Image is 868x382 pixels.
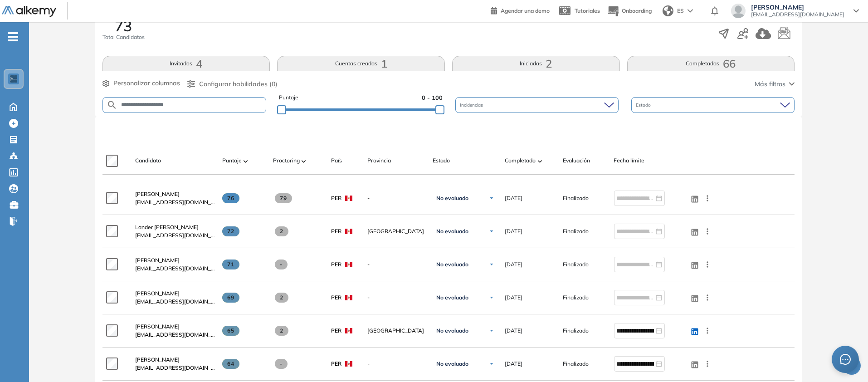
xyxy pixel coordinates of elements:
span: 69 [222,293,240,303]
span: Finalizado [563,327,589,335]
span: PER [331,260,341,269]
span: - [367,294,425,302]
span: Lander [PERSON_NAME] [135,224,199,230]
span: Estado [433,157,450,165]
img: SEARCH_ALT [107,99,117,111]
span: message [840,354,851,365]
span: Personalizar columnas [113,78,180,88]
img: PER [345,361,352,367]
span: No evaluado [436,360,468,367]
span: [DATE] [505,294,523,302]
span: [DATE] [505,227,523,235]
img: Ícono de flecha [489,262,494,267]
span: Finalizado [563,294,589,302]
span: PER [331,227,341,235]
span: Finalizado [563,227,589,235]
span: 72 [222,226,240,236]
span: No evaluado [436,294,468,301]
span: 2 [275,226,289,236]
a: [PERSON_NAME] [135,190,215,198]
span: No evaluado [436,195,468,202]
span: Puntaje [279,93,298,102]
span: Finalizado [563,194,589,202]
span: [PERSON_NAME] [135,191,180,197]
span: ES [677,7,684,15]
img: PER [345,295,352,300]
span: Provincia [367,157,391,165]
span: [GEOGRAPHIC_DATA] [367,227,425,235]
span: Configurar habilidades (0) [199,79,278,89]
span: [EMAIL_ADDRESS][DOMAIN_NAME] [751,11,844,18]
a: [PERSON_NAME] [135,356,215,364]
span: 2 [275,293,289,303]
span: 76 [222,193,240,203]
a: Lander [PERSON_NAME] [135,223,215,231]
span: Evaluación [563,157,590,165]
span: 79 [275,193,293,203]
a: [PERSON_NAME] [135,256,215,264]
button: Cuentas creadas1 [277,56,445,71]
span: Completado [505,157,536,165]
img: world [663,5,673,16]
span: [DATE] [505,327,523,335]
div: Estado [631,97,795,113]
span: Incidencias [460,102,485,108]
i: - [8,36,18,38]
span: [PERSON_NAME] [135,290,180,297]
img: [missing "en.ARROW_ALT" translation] [244,160,248,163]
img: arrow [688,9,693,13]
span: 0 - 100 [422,93,443,102]
span: [PERSON_NAME] [135,257,180,264]
img: [missing "en.ARROW_ALT" translation] [302,160,306,163]
span: Onboarding [622,7,652,14]
span: Total Candidatos [102,33,145,41]
span: [GEOGRAPHIC_DATA] [367,327,425,335]
img: PER [345,262,352,267]
span: 73 [115,19,132,33]
span: [EMAIL_ADDRESS][DOMAIN_NAME] [135,231,215,240]
span: [PERSON_NAME] [135,356,180,363]
span: Proctoring [273,157,300,165]
button: Invitados4 [102,56,270,71]
span: - [275,359,288,369]
span: PER [331,294,341,302]
span: Más filtros [755,79,785,89]
button: Más filtros [755,79,795,89]
span: [DATE] [505,260,523,269]
span: Finalizado [563,260,589,269]
img: PER [345,196,352,201]
span: No evaluado [436,327,468,334]
span: PER [331,360,341,368]
button: Iniciadas2 [452,56,620,71]
img: Ícono de flecha [489,328,494,333]
span: [EMAIL_ADDRESS][DOMAIN_NAME] [135,298,215,306]
span: - [367,194,425,202]
span: [EMAIL_ADDRESS][DOMAIN_NAME] [135,364,215,372]
a: [PERSON_NAME] [135,289,215,298]
span: 71 [222,260,240,269]
img: Ícono de flecha [489,196,494,201]
span: [EMAIL_ADDRESS][DOMAIN_NAME] [135,198,215,206]
span: PER [331,327,341,335]
img: [missing "en.ARROW_ALT" translation] [538,160,542,163]
img: PER [345,328,352,333]
span: 64 [222,359,240,369]
span: No evaluado [436,261,468,268]
span: [PERSON_NAME] [751,4,844,11]
span: Candidato [135,157,161,165]
span: Puntaje [222,157,242,165]
span: PER [331,194,341,202]
span: [EMAIL_ADDRESS][DOMAIN_NAME] [135,331,215,339]
a: [PERSON_NAME] [135,323,215,331]
button: Completadas66 [627,56,795,71]
button: Onboarding [607,1,652,21]
span: 65 [222,326,240,336]
img: https://assets.alkemy.org/workspaces/1802/d452bae4-97f6-47ab-b3bf-1c40240bc960.jpg [10,75,17,83]
span: País [331,157,342,165]
span: - [367,360,425,368]
img: Logo [2,6,56,17]
span: - [275,260,288,269]
span: [DATE] [505,360,523,368]
span: 2 [275,326,289,336]
img: Ícono de flecha [489,229,494,234]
